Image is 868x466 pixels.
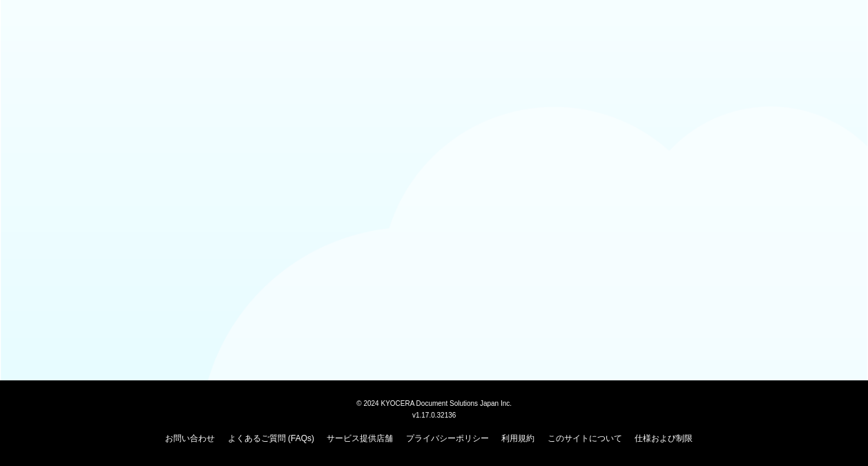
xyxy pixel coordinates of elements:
a: 仕様および制限 [635,434,693,443]
a: よくあるご質問 (FAQs) [228,434,314,443]
a: このサイトについて [547,434,621,443]
a: 利用規約 [501,434,534,443]
span: © 2024 KYOCERA Document Solutions Japan Inc. [356,398,512,407]
span: v1.17.0.32136 [412,411,456,419]
a: サービス提供店舗 [327,434,393,443]
a: お問い合わせ [165,434,215,443]
a: プライバシーポリシー [406,434,489,443]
